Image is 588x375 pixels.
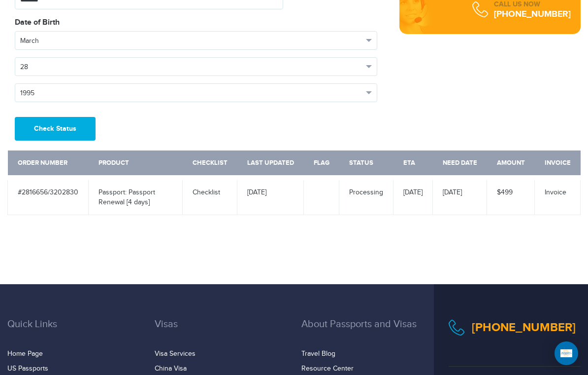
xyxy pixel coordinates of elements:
a: Resource Center [301,365,354,373]
a: [PHONE_NUMBER] [472,320,576,335]
th: Order Number [8,150,89,178]
td: [DATE] [393,178,433,215]
th: Status [339,150,393,178]
a: [PHONE_NUMBER] [494,9,571,20]
a: Visa Services [155,350,196,358]
button: March [15,31,377,50]
th: Invoice [535,150,581,178]
button: 28 [15,57,377,76]
h3: Visas [155,319,287,344]
button: 1995 [15,83,377,102]
td: [DATE] [237,178,304,215]
th: Amount [487,150,535,178]
a: Invoice [545,188,566,196]
a: Checklist [193,188,220,196]
h3: About Passports and Visas [301,319,434,344]
div: Open Intercom Messenger [555,341,578,365]
th: Product [89,150,183,178]
a: Travel Blog [301,350,335,358]
td: $499 [487,178,535,215]
th: Need Date [433,150,487,178]
a: US Passports [7,365,48,373]
button: Check Status [15,117,96,141]
td: Processing [339,178,393,215]
td: [DATE] [433,178,487,215]
label: Date of Birth [15,17,60,29]
th: Last Updated [237,150,304,178]
td: Passport: Passport Renewal [4 days] [89,178,183,215]
a: Home Page [7,350,43,358]
th: Flag [304,150,339,178]
a: China Visa [155,365,187,373]
th: Checklist [183,150,237,178]
span: March [20,36,363,46]
th: ETA [393,150,433,178]
h3: Quick Links [7,319,140,344]
td: #2816656/3202830 [8,178,89,215]
span: 28 [20,62,363,72]
span: 1995 [20,88,363,98]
